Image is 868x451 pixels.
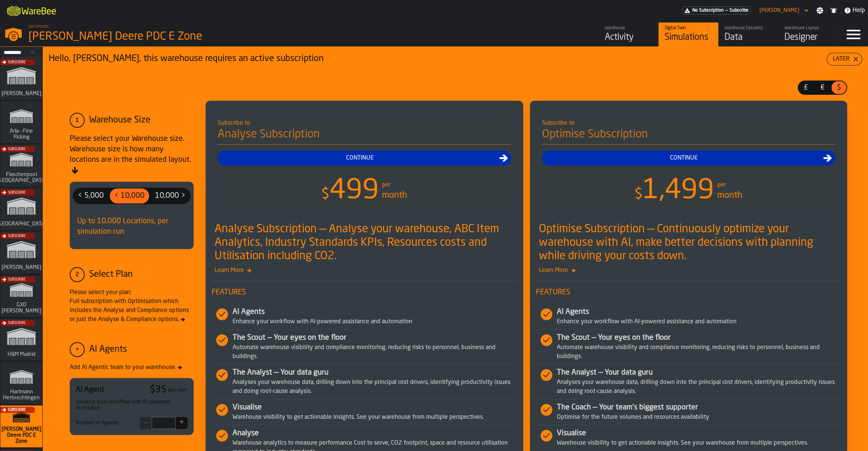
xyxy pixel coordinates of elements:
[536,287,841,298] span: Features
[634,187,643,202] span: $
[605,25,652,31] div: Warehouse
[152,190,188,202] span: 10,000 >
[826,53,862,66] button: button-Later
[75,190,107,202] span: < 5,000
[233,428,517,439] div: Analyse
[798,81,814,95] label: button-switch-multi-£
[0,101,42,145] a: link-to-/wh/i/48cbecf7-1ea2-4bc9-a439-03d5b66e1a58/simulations
[3,128,39,140] span: Arla - Fine Picking
[70,113,85,128] div: 1
[831,81,846,94] div: thumb
[168,387,188,393] div: per user
[28,24,49,29] span: Warehouse
[725,31,772,43] div: Data
[0,188,42,231] a: link-to-/wh/i/b5402f52-ce28-4f27-b3d4-5c6d76174849/simulations
[816,83,828,93] span: €
[330,178,379,205] span: 499
[70,288,194,324] div: Please select your plan: Full subscription with Optimisation which includes the Analyse and Compl...
[8,408,25,412] span: Subscribe
[382,181,391,190] div: per
[8,321,25,325] span: Subscribe
[778,22,838,46] a: link-to-/wh/i/9d85c013-26f4-4c06-9c7d-6d35b33af13a/designer
[827,7,840,14] label: button-toggle-Notifications
[542,151,835,166] button: button-Continue
[233,413,517,422] div: Warehouse visibility to get actionable insights. See your warehouse from multiple perspectives.
[838,22,868,46] label: button-toggle-Menu
[682,6,750,15] a: link-to-/wh/i/9d85c013-26f4-4c06-9c7d-6d35b33af13a/pricing/
[76,385,104,395] div: AI Agent
[598,22,658,46] a: link-to-/wh/i/9d85c013-26f4-4c06-9c7d-6d35b33af13a/feed/
[557,378,841,396] div: Analyses your warehouse data, drilling down into the principal cost drivers, identifying producti...
[682,6,750,15] div: Menu Subscription
[557,317,841,326] div: Enhance your workflow with AI-powered assistance and automation
[8,191,25,195] span: Subscribe
[759,7,799,13] div: DropdownMenuValue-Sebastian Petruch Petruch
[8,147,25,151] span: Subscribe
[233,402,517,413] div: Visualise
[150,384,167,396] div: $ 35
[218,128,511,145] h4: Analyse Subscription
[233,367,517,378] div: The Analyst — Your data guru
[151,188,190,203] div: thumb
[545,154,823,163] div: Continue
[233,307,517,317] div: AI Agents
[218,119,511,128] div: Subscribe to
[73,188,108,203] div: thumb
[233,378,517,396] div: Analyses your warehouse data, drilling down into the principal cost drivers, identifying producti...
[8,278,25,282] span: Subscribe
[233,343,517,361] div: Automate warehouse visibility and compliance monitoring, reducing risks to personnel, business an...
[73,210,191,243] div: Up to 10,000 Locations, per simulation run
[784,31,832,43] div: Designer
[8,234,25,238] span: Subscribe
[813,7,826,14] label: button-toggle-Settings
[73,188,109,204] label: button-switch-multi-< 5,000
[176,417,188,429] button: +
[798,81,813,94] div: thumb
[800,83,812,93] span: £
[70,363,194,372] div: Add AI Agentic team to your warehouse.
[725,8,728,13] span: —
[382,190,407,202] div: month
[89,343,127,355] div: AI Agents
[0,405,42,449] a: link-to-/wh/i/9d85c013-26f4-4c06-9c7d-6d35b33af13a/simulations
[70,267,85,282] div: 2
[70,134,194,176] div: Please select your Warehouse size. Warehouse size is how many locations are in the simulated layout.
[814,81,831,95] label: button-switch-multi-€
[321,187,330,202] span: $
[8,60,25,64] span: Subscribe
[542,128,835,145] h4: Optimise Subscription
[557,428,841,439] div: Visualise
[557,307,841,317] div: AI Agents
[830,55,853,64] div: Later
[853,6,865,15] span: Help
[70,342,85,357] div: +
[729,8,749,13] span: Subscribe
[150,188,191,204] label: button-switch-multi-10,000 >
[0,145,42,188] a: link-to-/wh/i/a0d9589e-ccad-4b62-b3a5-e9442830ef7e/simulations
[643,178,714,205] span: 1,499
[658,22,718,46] a: link-to-/wh/i/9d85c013-26f4-4c06-9c7d-6d35b33af13a/simulations
[725,25,772,31] div: Warehouse Datasets
[557,367,841,378] div: The Analyst — Your data guru
[539,223,841,263] div: Optimise Subscription — Continuously optimize your warehouse with AI, make better decisions with ...
[140,417,152,429] button: -
[76,420,119,426] div: Number of Agents:
[557,413,841,422] div: Optimise for the future volumes and resources availability
[218,151,511,166] button: button-Continue
[233,317,517,326] div: Enhance your workflow with AI-powered assistance and automation
[692,8,724,13] span: No Subscription
[557,343,841,361] div: Automate warehouse visibility and compliance monitoring, reducing risks to personnel, business an...
[212,266,517,275] span: Learn More
[717,190,742,202] div: month
[28,30,231,43] div: [PERSON_NAME] Deere PDC E Zone
[756,6,810,15] div: DropdownMenuValue-Sebastian Petruch Petruch
[665,31,712,43] div: Simulations
[784,25,832,31] div: Warehouse Layout
[718,22,778,46] a: link-to-/wh/i/9d85c013-26f4-4c06-9c7d-6d35b33af13a/data
[665,25,712,31] div: Digital Twin
[49,53,826,65] div: Hello, [PERSON_NAME], this warehouse requires an active subscription
[233,333,517,343] div: The Scout — Your eyes on the floor
[831,81,847,95] label: button-switch-multi-$
[841,6,868,15] label: button-toggle-Help
[0,318,42,362] a: link-to-/wh/i/0438fb8c-4a97-4a5b-bcc6-2889b6922db0/simulations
